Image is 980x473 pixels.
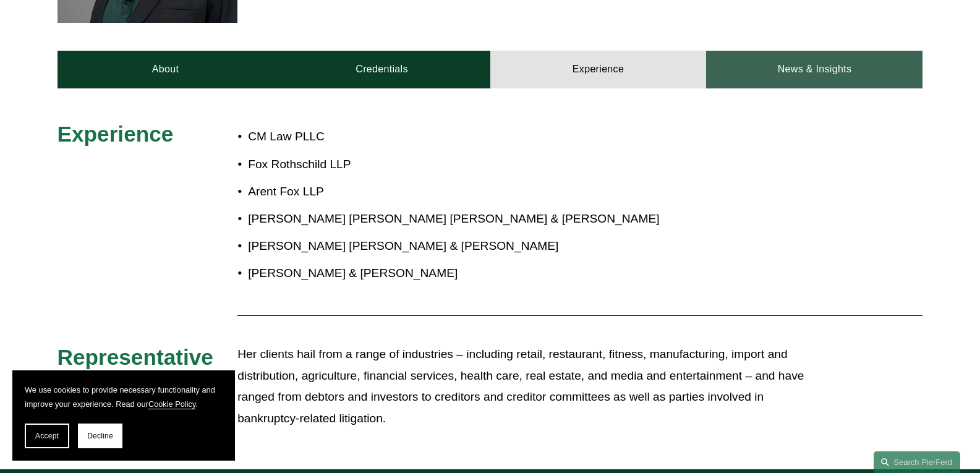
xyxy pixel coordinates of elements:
a: News & Insights [706,51,922,88]
a: Cookie Policy [148,399,196,409]
span: Decline [87,432,113,440]
p: [PERSON_NAME] [PERSON_NAME] [PERSON_NAME] & [PERSON_NAME] [248,208,814,230]
span: Representative Experience [58,345,219,396]
span: Experience [58,122,174,146]
p: We use cookies to provide necessary functionality and improve your experience. Read our . [25,383,223,411]
span: Accept [35,432,59,440]
section: Cookie banner [12,370,235,461]
a: Credentials [274,51,490,88]
a: Experience [490,51,707,88]
p: Arent Fox LLP [248,181,814,203]
button: Decline [78,424,122,448]
p: Her clients hail from a range of industries – including retail, restaurant, fitness, manufacturin... [237,344,814,429]
p: Fox Rothschild LLP [248,154,814,176]
a: About [58,51,274,88]
p: [PERSON_NAME] & [PERSON_NAME] [248,263,814,284]
p: CM Law PLLC [248,126,814,148]
a: Search this site [874,451,960,473]
button: Accept [25,424,69,448]
p: [PERSON_NAME] [PERSON_NAME] & [PERSON_NAME] [248,236,814,257]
